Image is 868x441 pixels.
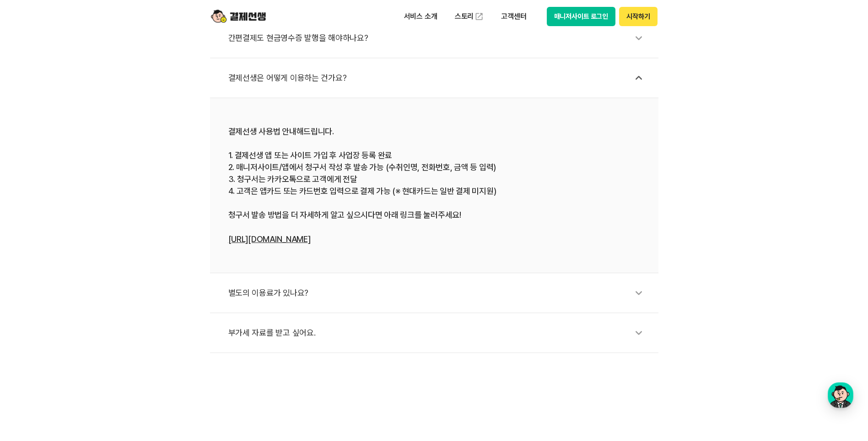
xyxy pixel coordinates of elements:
button: 시작하기 [619,7,657,26]
img: 외부 도메인 오픈 [474,12,484,21]
a: 설정 [118,291,176,314]
button: 매니저사이트 로그인 [547,7,616,26]
span: 대화 [84,305,95,312]
div: 부가세 자료를 받고 싶어요. [228,322,649,343]
a: [URL][DOMAIN_NAME] [228,234,311,244]
p: 서비스 소개 [398,8,444,25]
span: 설정 [141,304,152,312]
div: 결제선생은 어떻게 이용하는 건가요? [228,67,649,88]
p: 고객센터 [495,8,533,25]
span: 홈 [29,304,34,312]
img: logo [211,8,266,25]
div: 결제선생 사용법 안내해드립니다. 1. 결제선생 앱 또는 사이트 가입 후 사업장 등록 완료 2. 매니저사이트/앱에서 청구서 작성 후 발송 가능 (수취인명, 전화번호, 금액 등 ... [228,126,640,245]
a: 스토리 [448,7,491,26]
div: 간편결제도 현금영수증 발행을 해야하나요? [228,28,649,49]
div: 별도의 이용료가 있나요? [228,282,649,303]
a: 대화 [60,291,118,314]
a: 홈 [3,291,60,314]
